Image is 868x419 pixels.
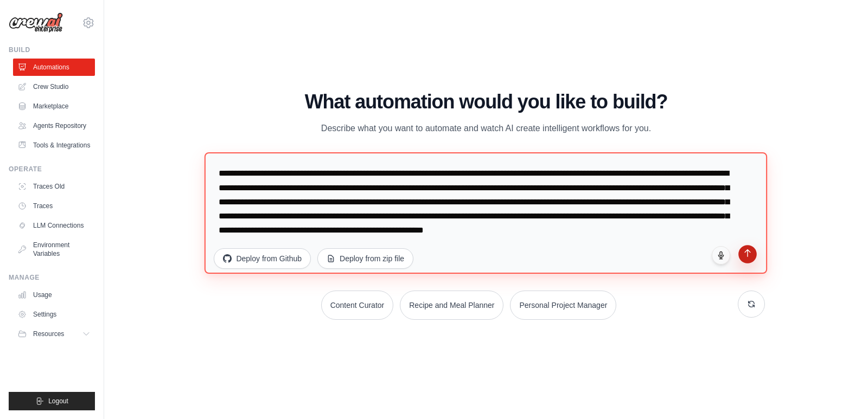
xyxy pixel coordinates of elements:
a: Settings [13,306,95,323]
h1: What automation would you like to build? [207,91,764,113]
p: Describe what you want to automate and watch AI create intelligent workflows for you. [304,121,668,136]
a: Tools & Integrations [13,137,95,154]
button: Deploy from zip file [317,248,413,269]
button: Recipe and Meal Planner [400,291,503,320]
a: Environment Variables [13,236,95,262]
a: Traces [13,197,95,215]
a: Automations [13,59,95,76]
button: Personal Project Manager [510,291,616,320]
button: Logout [9,392,95,410]
button: Deploy from Github [214,248,311,269]
a: Agents Repository [13,117,95,134]
div: Operate [9,165,95,173]
a: Usage [13,286,95,304]
iframe: Chat Widget [814,367,868,419]
a: LLM Connections [13,217,95,234]
button: Content Curator [321,291,394,320]
a: Marketplace [13,98,95,115]
span: Resources [33,330,64,338]
button: Resources [13,325,95,343]
a: Traces Old [13,178,95,195]
img: Logo [9,12,63,33]
a: Crew Studio [13,78,95,95]
div: Build [9,46,95,54]
div: Manage [9,273,95,282]
span: Logout [48,397,68,405]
